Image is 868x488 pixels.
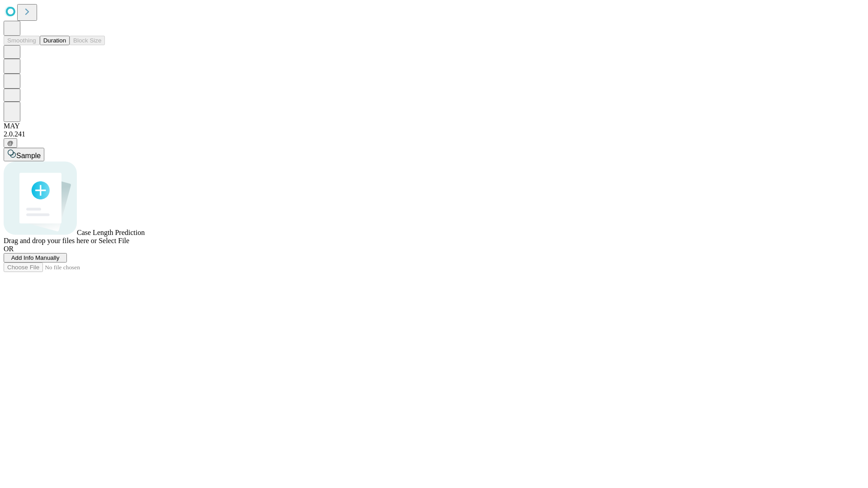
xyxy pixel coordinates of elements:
[7,140,14,146] span: @
[4,122,864,130] div: MAY
[4,253,67,263] button: Add Info Manually
[99,237,129,244] span: Select File
[16,152,41,160] span: Sample
[77,229,145,236] span: Case Length Prediction
[70,36,105,45] button: Block Size
[40,36,70,45] button: Duration
[4,245,14,253] span: OR
[4,36,40,45] button: Smoothing
[4,130,864,138] div: 2.0.241
[4,148,44,161] button: Sample
[4,237,97,244] span: Drag and drop your files here or
[11,254,60,261] span: Add Info Manually
[4,138,17,148] button: @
